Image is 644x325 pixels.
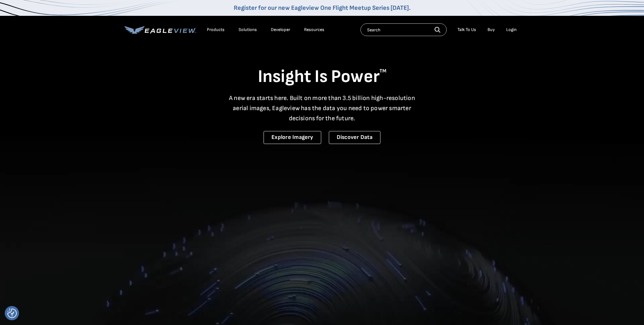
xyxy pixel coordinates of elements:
div: Products [207,27,225,33]
div: Talk To Us [457,27,476,33]
h1: Insight Is Power [124,66,520,88]
div: Solutions [239,27,257,33]
a: Buy [488,27,495,33]
a: Discover Data [329,131,380,144]
sup: TM [379,68,386,74]
img: Revisit consent button [7,309,17,318]
button: Consent Preferences [7,309,17,318]
div: Login [506,27,517,33]
div: Resources [304,27,324,33]
a: Explore Imagery [264,131,321,144]
input: Search [360,23,447,36]
p: A new era starts here. Built on more than 3.5 billion high-resolution aerial images, Eagleview ha... [225,93,419,123]
a: Developer [271,27,290,33]
a: Register for our new Eagleview One Flight Meetup Series [DATE]. [234,4,411,12]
